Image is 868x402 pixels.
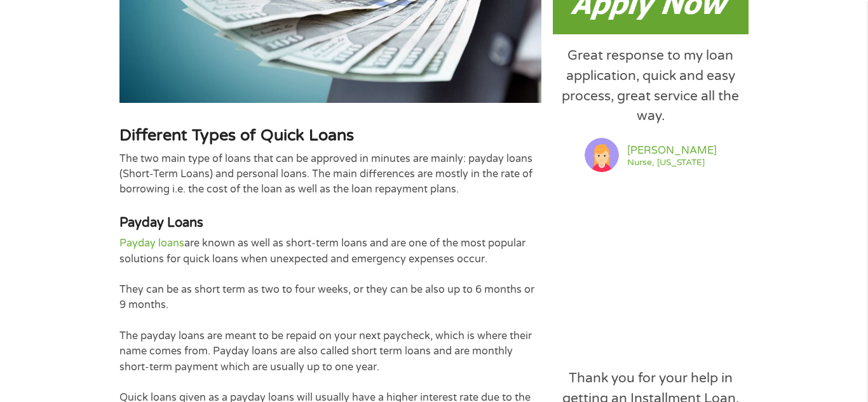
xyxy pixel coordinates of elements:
[553,185,748,357] iframe: 515 Las Olas Boulevard, FL 33301
[119,328,541,375] p: The payday loans are meant to be repaid on your next paycheck, which is where their name comes fr...
[627,143,717,158] a: [PERSON_NAME]
[119,151,541,198] p: The two main type of loans that can be approved in minutes are mainly: payday loans (Short-Term L...
[119,125,541,146] h3: Different Types of Quick Loans
[119,282,541,313] p: They can be as short term as two to four weeks, or they can be also up to 6 months or 9 months.
[119,215,541,231] h4: Payday Loans
[119,236,541,267] p: are known as well as short-term loans and are one of the most popular solutions for quick loans w...
[553,46,748,126] div: Great response to my loan application, quick and easy process, great service all the way.
[627,158,717,167] a: Nurse, [US_STATE]
[119,237,184,250] a: Payday loans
